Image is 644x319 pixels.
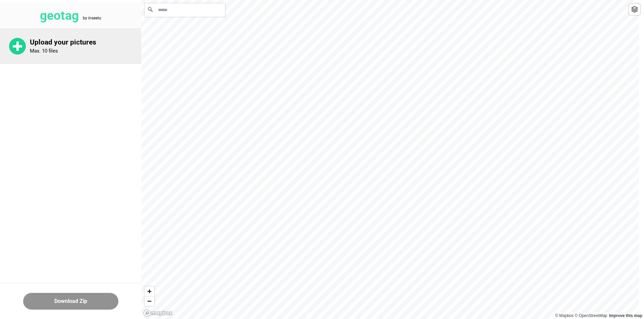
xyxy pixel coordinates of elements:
p: Upload your pictures [30,38,141,47]
a: OpenStreetMap [575,313,607,318]
a: Mapbox logo [143,309,173,317]
a: Mapbox [555,313,574,318]
tspan: geotag [40,8,79,23]
input: Search [145,3,225,17]
a: Map feedback [609,313,642,318]
p: Max. 10 files [30,48,58,54]
button: Download Zip [23,293,118,310]
button: Zoom out [145,296,154,306]
tspan: by inseetu [83,16,101,20]
img: toggleLayer [631,6,638,13]
button: Zoom in [145,287,154,296]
